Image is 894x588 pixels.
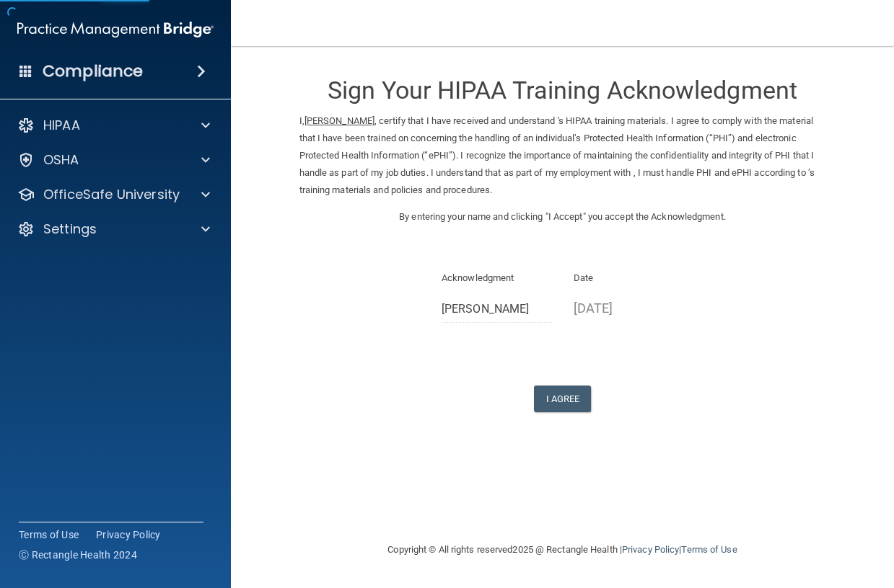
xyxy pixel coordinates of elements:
p: [DATE] [574,296,684,320]
a: OSHA [17,151,210,169]
a: HIPAA [17,117,210,134]
input: Full Name [442,296,552,323]
p: Acknowledgment [442,269,552,287]
span: Ⓒ Rectangle Health 2024 [19,548,137,562]
a: Terms of Use [681,544,737,555]
ins: [PERSON_NAME] [304,115,374,126]
p: Date [574,269,684,287]
p: OfficeSafe University [43,186,180,203]
p: Settings [43,220,97,238]
p: I, , certify that I have received and understand 's HIPAA training materials. I agree to comply w... [299,112,826,199]
p: OSHA [43,151,79,169]
p: HIPAA [43,117,80,134]
a: Privacy Policy [96,527,161,542]
a: Terms of Use [19,527,79,542]
p: By entering your name and clicking "I Accept" you accept the Acknowledgment. [299,208,826,226]
h3: Sign Your HIPAA Training Acknowledgment [299,77,826,104]
img: PMB logo [17,15,214,44]
div: Copyright © All rights reserved 2025 @ Rectangle Health | | [299,527,826,573]
a: OfficeSafe University [17,186,210,203]
a: Privacy Policy [622,544,679,555]
a: Settings [17,220,210,238]
h4: Compliance [43,61,143,81]
button: I Agree [534,386,592,412]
